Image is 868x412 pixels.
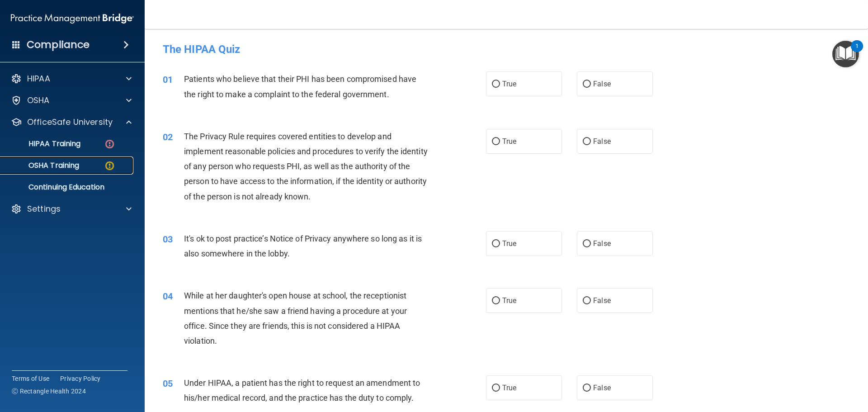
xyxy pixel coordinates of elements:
[492,298,500,304] input: True
[11,204,132,214] a: Settings
[184,234,422,258] span: It's ok to post practice’s Notice of Privacy anywhere so long as it is also somewhere in the lobby.
[163,74,173,85] span: 01
[502,239,516,248] span: True
[855,46,859,58] div: 1
[163,234,173,245] span: 03
[163,378,173,389] span: 05
[583,298,591,304] input: False
[163,291,173,302] span: 04
[163,132,173,142] span: 02
[502,137,516,146] span: True
[11,117,132,128] a: OfficeSafe University
[593,80,611,88] span: False
[12,374,49,383] a: Terms of Use
[502,80,516,88] span: True
[583,385,591,392] input: False
[12,387,86,396] span: Ⓒ Rectangle Health 2024
[832,41,859,67] button: Open Resource Center, 1 new notification
[593,384,611,392] span: False
[593,296,611,305] span: False
[27,73,50,84] p: HIPAA
[593,137,611,146] span: False
[6,161,79,170] p: OSHA Training
[583,138,591,145] input: False
[6,183,129,192] p: Continuing Education
[583,241,591,247] input: False
[712,348,857,384] iframe: Drift Widget Chat Controller
[583,81,591,88] input: False
[184,74,416,99] span: Patients who believe that their PHI has been compromised have the right to make a complaint to th...
[492,241,500,247] input: True
[60,374,101,383] a: Privacy Policy
[502,296,516,305] span: True
[163,43,850,55] h4: The HIPAA Quiz
[11,95,132,106] a: OSHA
[492,81,500,88] input: True
[11,9,134,28] img: PMB logo
[27,38,90,51] h4: Compliance
[184,291,407,346] span: While at her daughter's open house at school, the receptionist mentions that he/she saw a friend ...
[593,239,611,248] span: False
[184,132,428,201] span: The Privacy Rule requires covered entities to develop and implement reasonable policies and proce...
[492,385,500,392] input: True
[11,73,132,84] a: HIPAA
[104,160,115,171] img: warning-circle.0cc9ac19.png
[6,139,80,148] p: HIPAA Training
[492,138,500,145] input: True
[27,117,113,128] p: OfficeSafe University
[104,138,115,150] img: danger-circle.6113f641.png
[27,95,50,106] p: OSHA
[502,384,516,392] span: True
[184,378,420,403] span: Under HIPAA, a patient has the right to request an amendment to his/her medical record, and the p...
[27,204,61,214] p: Settings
